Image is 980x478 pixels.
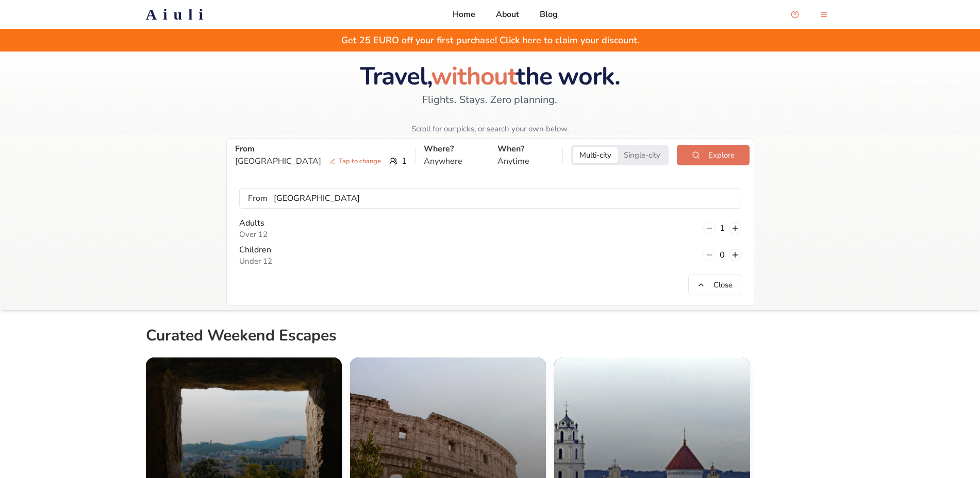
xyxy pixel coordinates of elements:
div: 0 [703,249,741,261]
input: e.g London [268,188,741,209]
div: 1 [703,222,741,234]
div: 1 [235,155,407,167]
p: Over 12 [239,229,268,240]
h2: Aiuli [146,5,209,24]
div: Adults [239,217,268,240]
span: without [431,59,516,93]
p: From [248,192,268,204]
button: Open support chat [785,4,805,25]
a: Home [453,8,475,21]
button: Explore [677,145,749,165]
button: Close [688,275,741,295]
p: [GEOGRAPHIC_DATA] [235,155,385,167]
span: Travel, the work. [360,59,620,93]
p: Where? [424,143,480,155]
span: Scroll for our picks, or search your own below. [411,124,569,134]
h2: Curated Weekend Escapes [146,327,337,349]
span: Tap to change [325,156,385,166]
span: Flights. Stays. Zero planning. [422,93,557,107]
a: Blog [540,8,558,21]
a: About [496,8,519,21]
div: Trip style [571,145,669,165]
button: Single-city [618,147,667,163]
div: Children [239,244,272,266]
button: menu-button [813,4,834,25]
p: Anywhere [424,155,480,167]
button: Multi-city [573,147,618,163]
p: From [235,143,407,155]
a: Aiuli [129,5,226,24]
p: Under 12 [239,256,272,266]
p: When? [497,143,554,155]
p: Anytime [497,155,554,167]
